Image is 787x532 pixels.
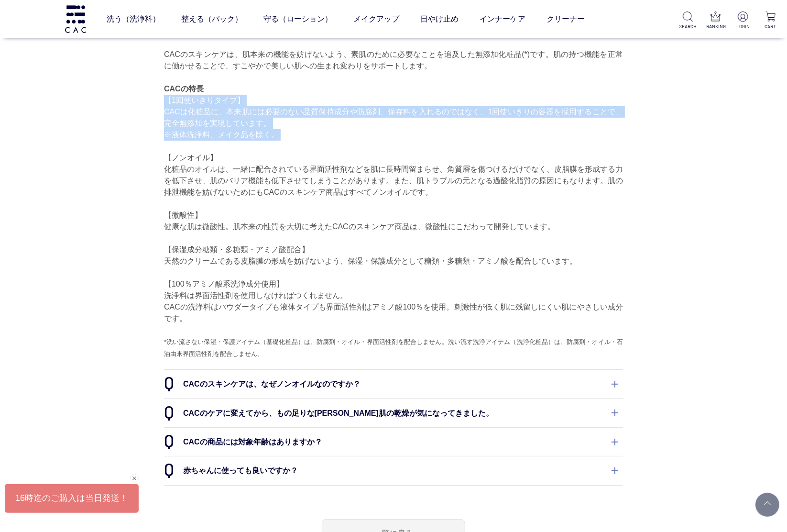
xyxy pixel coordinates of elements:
[679,11,697,30] a: SEARCH
[164,399,623,427] dt: CACのケアに変えてから、もの足りな[PERSON_NAME]肌の乾燥が気になってきました。
[734,11,752,30] a: LOGIN
[679,23,697,30] p: SEARCH
[263,6,332,33] a: 守る（ローション）
[164,85,204,93] b: CACの特長
[762,11,779,30] a: CART
[164,49,623,360] p: CACのスキンケアは、肌本来の機能を妨げないよう、素肌のために必要なことを追及した無添加化粧品(*)です。肌の持つ機能を正常に働かせることで、すこやかで美しい肌への生まれ変わりをサポートします。...
[420,6,459,33] a: 日やけ止め
[164,428,623,456] dt: CACの商品には対象年齢はありますか？
[164,370,623,398] dt: CACのスキンケアは、なぜノンオイルなのですか？
[164,338,623,357] span: *洗い流さない保湿・保護アイテム（基礎化粧品）は、防腐剤・オイル・界面活性剤を配合しません。洗い流す洗浄アイテム（洗浄化粧品）は、防腐剤・オイル・石油由来界面活性剤を配合しません。
[107,6,160,33] a: 洗う（洗浄料）
[707,23,724,30] p: RANKING
[547,6,585,33] a: クリーナー
[181,6,242,33] a: 整える（パック）
[734,23,752,30] p: LOGIN
[480,6,525,33] a: インナーケア
[762,23,779,30] p: CART
[64,5,87,33] img: logo
[164,456,623,485] dt: 赤ちゃんに使っても良いですか？
[353,6,399,33] a: メイクアップ
[707,11,724,30] a: RANKING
